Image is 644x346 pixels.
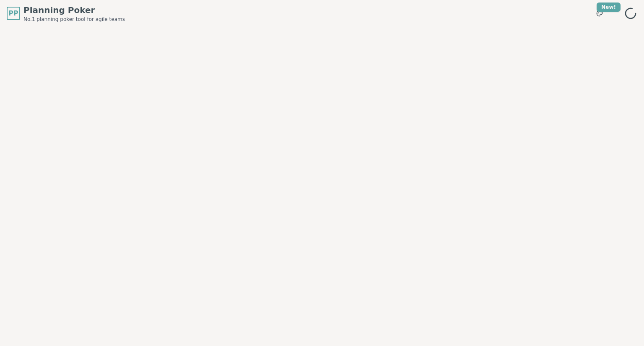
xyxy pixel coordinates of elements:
span: No.1 planning poker tool for agile teams [23,16,125,23]
a: PPPlanning PokerNo.1 planning poker tool for agile teams [7,4,125,23]
div: New! [597,3,621,12]
span: PP [8,8,18,18]
button: New! [592,6,607,21]
span: Planning Poker [23,4,125,16]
